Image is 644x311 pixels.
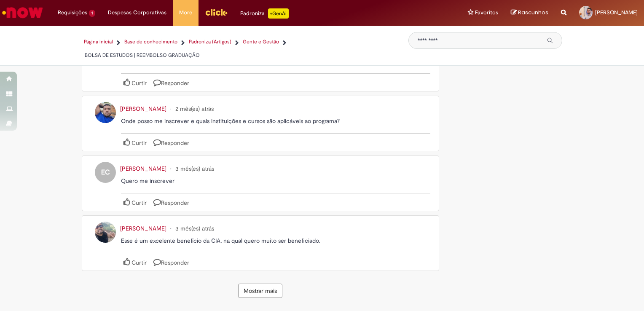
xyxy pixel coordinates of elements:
[101,166,110,179] span: EC
[124,38,177,46] a: Base de conhecimento
[168,165,174,172] span: •
[82,155,439,211] div: Comentário de Eduardo Teixeira Carvalho
[168,225,174,232] span: •
[179,8,192,17] span: More
[82,96,439,151] div: Comentário de Mateus Lima Oliveira
[511,9,548,17] a: Rascunhos
[189,38,231,46] a: Padroniza (Artigos)
[82,215,439,271] div: Comentário de Daniel Ferreira Marinho
[121,117,430,125] p: Onde posso me inscrever e quais instituições e cursos são aplicáveis ao programa?
[151,193,192,211] button: Responder
[518,8,548,16] span: Rascunhos
[175,225,214,232] span: 3 mês(es) atrás
[116,165,168,172] a: [PERSON_NAME]
[85,52,200,59] span: BOLSA DE ESTUDOS | REEMBOLSO GRADUAÇÃO
[595,9,638,16] span: [PERSON_NAME]
[108,8,166,17] span: Despesas Corporativas
[175,165,214,172] span: 3 mês(es) atrás
[168,105,174,113] span: •
[238,284,282,298] button: Mostrar mais
[475,8,498,17] span: Favoritos
[116,165,166,172] span: [PERSON_NAME]
[121,74,149,91] button: Curtir
[116,105,168,113] a: [PERSON_NAME]
[116,225,168,232] a: [PERSON_NAME]
[121,237,430,244] p: Esse é um excelente benefício da CIA, na qual quero muito ser beneficiado.
[121,177,430,185] p: Quero me inscrever
[1,4,44,21] img: ServiceNow
[175,105,214,113] span: 2 mês(es) atrás
[121,193,149,211] button: Curtir
[89,10,95,17] span: 1
[151,253,192,271] button: Responder
[243,38,279,46] a: Gente e Gestão
[121,134,149,151] button: Curtir
[175,165,214,172] time: 03/06/2025 13:55:20
[151,74,192,91] button: Responder
[116,225,166,232] span: [PERSON_NAME]
[116,105,166,113] span: [PERSON_NAME]
[205,6,228,19] img: click_logo_yellow_360x200.png
[151,134,192,151] button: Responder
[58,8,87,17] span: Requisições
[268,8,289,19] p: +GenAi
[175,225,214,232] time: 02/06/2025 09:09:43
[121,253,149,271] button: Curtir
[84,38,113,46] a: Página inicial
[175,105,214,113] time: 19/06/2025 14:19:32
[240,8,289,19] div: Padroniza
